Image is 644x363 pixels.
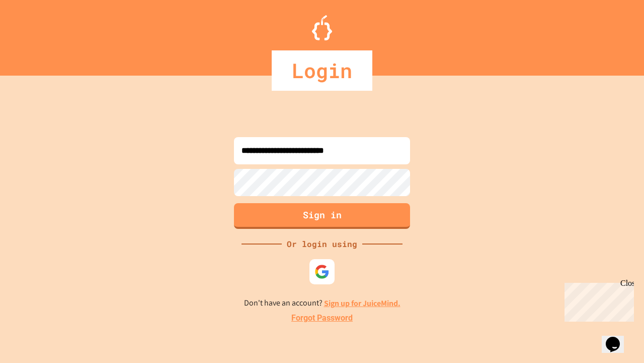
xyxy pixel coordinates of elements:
[291,312,353,324] a: Forgot Password
[312,15,332,40] img: Logo.svg
[560,279,634,322] iframe: chat widget
[272,50,372,91] div: Login
[602,323,634,353] iframe: chat widget
[282,238,362,250] div: Or login using
[4,4,69,64] div: Chat with us now!Close
[234,203,410,229] button: Sign in
[324,298,400,309] a: Sign up for JuiceMind.
[314,264,330,279] img: google-icon.svg
[244,297,400,310] p: Don't have an account?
